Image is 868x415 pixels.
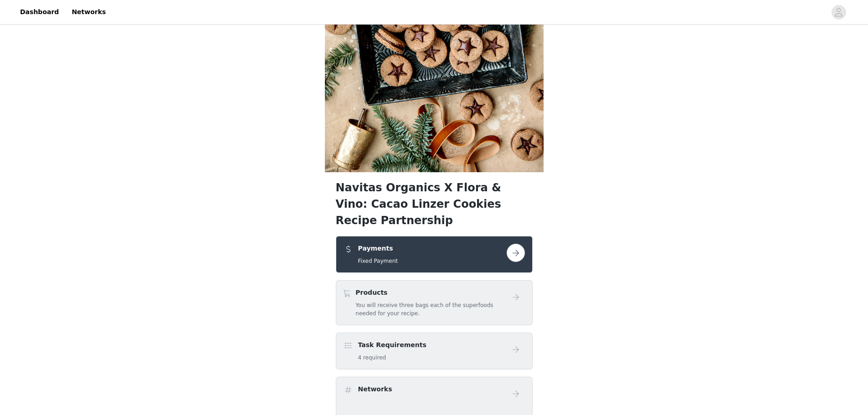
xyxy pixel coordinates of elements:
[355,301,506,318] h5: You will receive three bags each of the superfoods needed for your recipe.
[358,354,426,362] h5: 4 required
[358,384,392,394] h4: Networks
[15,2,64,22] a: Dashboard
[336,179,533,229] h1: Navitas Organics X Flora & Vino: Cacao Linzer Cookies Recipe Partnership
[834,5,843,20] div: avatar
[358,257,398,265] h5: Fixed Payment
[355,288,506,297] h4: Products
[336,280,533,325] div: Products
[358,340,426,350] h4: Task Requirements
[66,2,111,22] a: Networks
[336,236,533,273] div: Payments
[336,333,533,369] div: Task Requirements
[358,244,398,253] h4: Payments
